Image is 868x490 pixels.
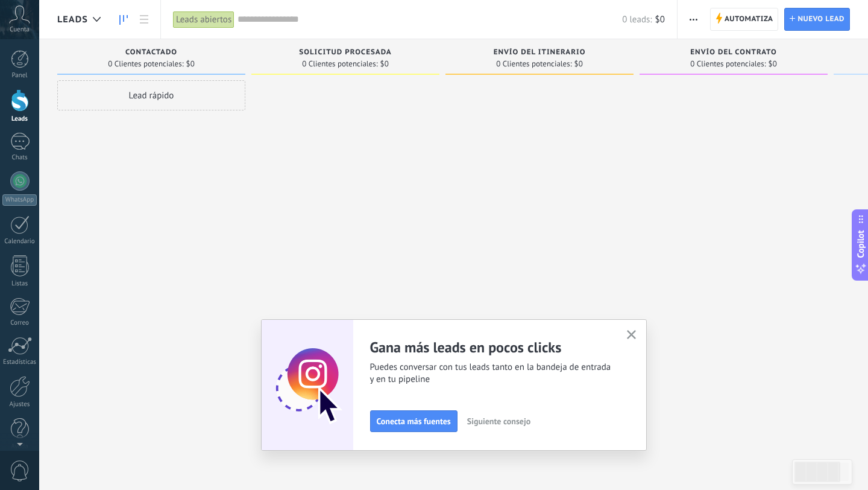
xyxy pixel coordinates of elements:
[2,194,37,206] div: WhatsApp
[2,115,37,123] div: Leads
[380,60,389,68] span: $0
[57,80,245,110] div: Lead rápido
[710,8,779,31] a: Automatiza
[2,401,37,409] div: Ajustes
[57,14,88,25] span: Leads
[2,319,37,327] div: Correo
[451,48,627,59] div: Envío del itinerario
[574,60,583,68] span: $0
[63,48,239,59] div: Contactado
[186,60,195,68] span: $0
[725,8,773,30] span: Automatiza
[257,48,433,59] div: Solicitud procesada
[690,60,766,68] span: 0 Clientes potenciales:
[769,60,777,68] span: $0
[134,8,154,31] a: Lista
[685,8,702,31] button: Más
[494,48,586,57] span: Envío del itinerario
[2,358,37,366] div: Estadísticas
[855,231,867,258] span: Copilot
[370,338,612,357] h2: Gana más leads en pocos clicks
[302,60,377,68] span: 0 Clientes potenciales:
[784,8,850,31] a: Nuevo lead
[496,60,571,68] span: 0 Clientes potenciales:
[467,417,530,425] span: Siguiente consejo
[2,154,37,162] div: Chats
[108,60,183,68] span: 0 Clientes potenciales:
[10,26,30,34] span: Cuenta
[2,280,37,288] div: Listas
[2,72,37,80] div: Panel
[622,14,652,25] span: 0 leads:
[690,48,776,57] span: Envío del contrato
[2,238,37,246] div: Calendario
[370,410,458,432] button: Conecta más fuentes
[646,48,822,59] div: Envío del contrato
[173,11,234,28] div: Leads abiertos
[125,48,177,57] span: Contactado
[377,417,451,425] span: Conecta más fuentes
[797,8,844,30] span: Nuevo lead
[299,48,391,57] span: Solicitud procesada
[462,412,536,430] button: Siguiente consejo
[655,14,665,25] span: $0
[113,8,134,31] a: Leads
[370,361,612,386] span: Puedes conversar con tus leads tanto en la bandeja de entrada y en tu pipeline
